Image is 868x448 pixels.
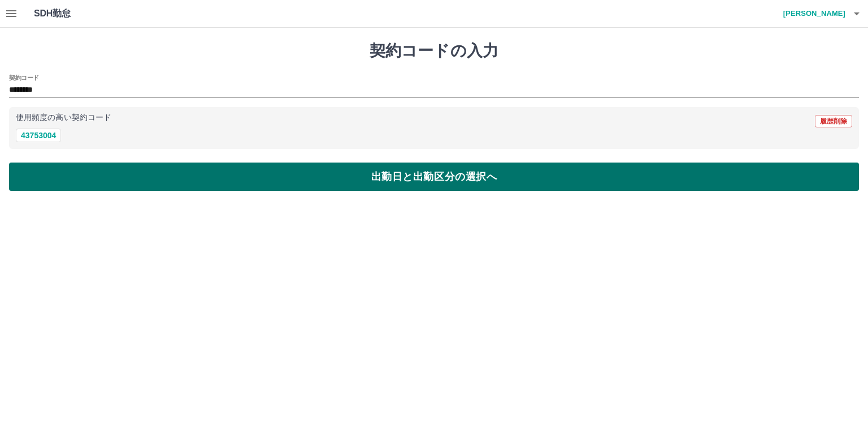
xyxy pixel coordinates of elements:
button: 履歴削除 [815,115,852,127]
p: 使用頻度の高い契約コード [16,114,111,122]
h2: 契約コード [9,73,39,82]
button: 出勤日と出勤区分の選択へ [9,163,859,191]
h1: 契約コードの入力 [9,41,859,61]
button: 43753004 [16,129,61,142]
